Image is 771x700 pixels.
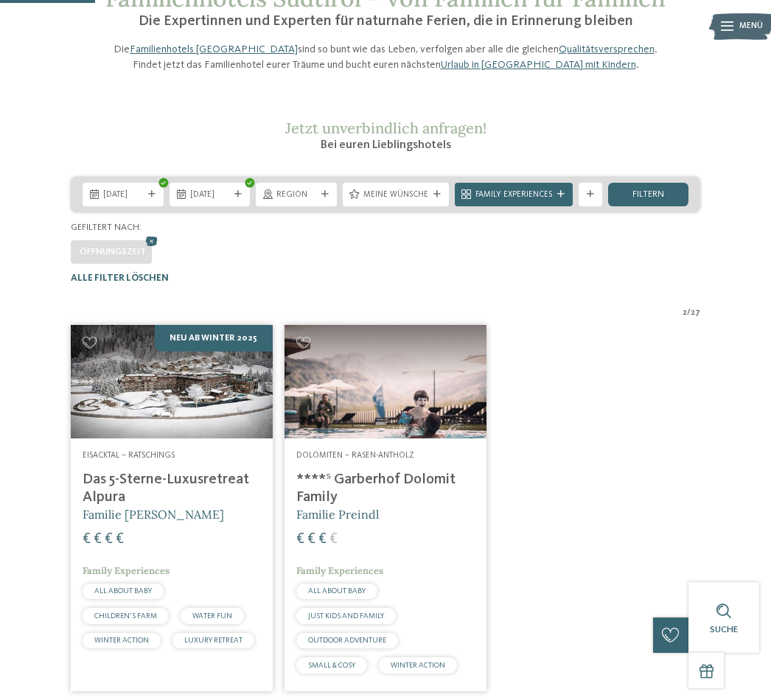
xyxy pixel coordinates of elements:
[103,189,143,201] span: [DATE]
[308,662,355,669] span: SMALL & COSY
[285,325,486,438] img: Familienhotels gesucht? Hier findet ihr die besten!
[192,612,232,620] span: WATER FUN
[71,273,169,283] span: Alle Filter löschen
[683,307,687,319] span: 2
[71,325,273,691] a: Familienhotels gesucht? Hier findet ihr die besten! Neu ab Winter 2025 Eisacktal – Ratschings Das...
[71,325,273,438] img: Familienhotels gesucht? Hier findet ihr die besten!
[285,119,486,137] span: Jetzt unverbindlich anfragen!
[710,625,738,634] span: Suche
[80,247,146,256] span: Öffnungszeit
[441,60,636,70] a: Urlaub in [GEOGRAPHIC_DATA] mit Kindern
[105,42,666,71] p: Die sind so bunt wie das Leben, verfolgen aber alle die gleichen . Findet jetzt das Familienhotel...
[94,532,102,547] span: €
[276,189,316,201] span: Region
[475,189,552,201] span: Family Experiences
[307,532,315,547] span: €
[329,532,338,547] span: €
[308,587,366,595] span: ALL ABOUT BABY
[94,637,149,644] span: WINTER ACTION
[321,139,451,151] span: Bei euren Lieblingshotels
[83,532,91,547] span: €
[184,637,243,644] span: LUXURY RETREAT
[687,307,691,319] span: /
[116,532,124,547] span: €
[391,662,445,669] span: WINTER ACTION
[139,14,633,29] span: Die Expertinnen und Experten für naturnahe Ferien, die in Erinnerung bleiben
[296,507,379,522] span: Familie Preindl
[130,44,298,55] a: Familienhotels [GEOGRAPHIC_DATA]
[83,451,175,460] span: Eisacktal – Ratschings
[296,532,304,547] span: €
[94,612,157,620] span: CHILDREN’S FARM
[308,612,384,620] span: JUST KIDS AND FAMILY
[83,507,224,522] span: Familie [PERSON_NAME]
[83,564,170,577] span: Family Experiences
[285,325,486,691] a: Familienhotels gesucht? Hier findet ihr die besten! Dolomiten – Rasen-Antholz ****ˢ Garberhof Dol...
[296,451,414,460] span: Dolomiten – Rasen-Antholz
[632,190,664,200] span: filtern
[190,189,230,201] span: [DATE]
[296,471,475,506] h4: ****ˢ Garberhof Dolomit Family
[318,532,327,547] span: €
[83,471,261,506] h4: Das 5-Sterne-Luxusretreat Alpura
[308,637,386,644] span: OUTDOOR ADVENTURE
[559,44,655,55] a: Qualitätsversprechen
[363,189,428,201] span: Meine Wünsche
[105,532,113,547] span: €
[691,307,700,319] span: 27
[94,587,152,595] span: ALL ABOUT BABY
[296,564,383,577] span: Family Experiences
[71,223,142,232] span: Gefiltert nach:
